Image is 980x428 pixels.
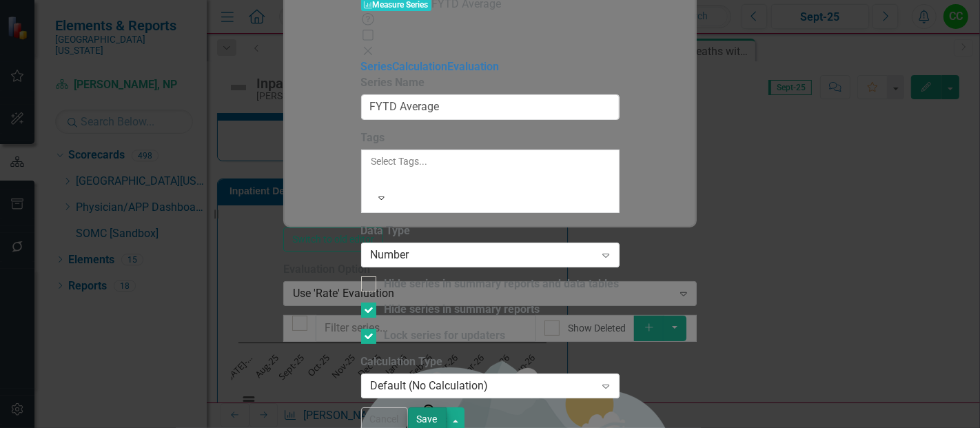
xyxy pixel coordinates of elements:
label: Data Type [361,223,620,239]
div: Default (No Calculation) [371,378,595,394]
label: Tags [361,130,620,146]
input: Series Name [361,94,620,120]
a: Series [361,60,393,73]
div: Lock series for updaters [385,328,506,344]
div: Select Tags... [371,154,609,168]
a: Evaluation [448,60,500,73]
label: Calculation Type [361,354,620,370]
div: Number [371,247,595,263]
a: Calculation [393,60,448,73]
div: Hide series in summary reports and data tables [385,276,620,292]
label: Series Name [361,75,620,91]
div: Hide series in summary reports [385,302,540,318]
